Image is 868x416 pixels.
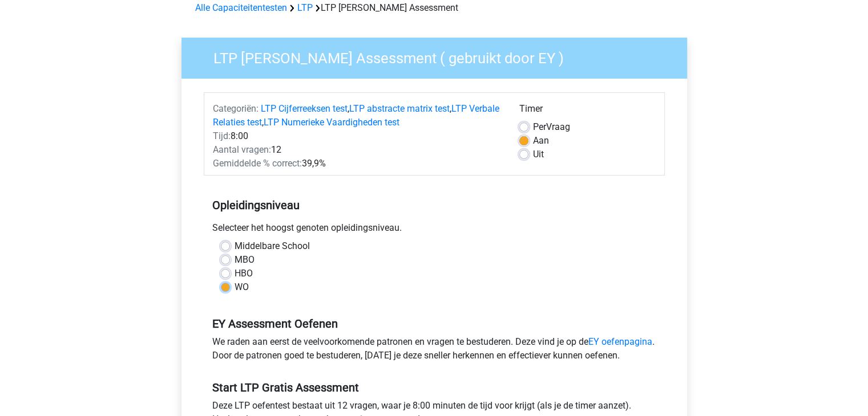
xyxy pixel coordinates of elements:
label: Vraag [533,120,570,134]
a: EY oefenpagina [588,336,652,347]
div: We raden aan eerst de veelvoorkomende patronen en vragen te bestuderen. Deze vind je op de . Door... [204,335,665,367]
label: Middelbare School [235,239,310,253]
div: 12 [204,143,511,157]
div: 8:00 [204,129,511,143]
a: Alle Capaciteitentesten [195,2,287,13]
h5: Opleidingsniveau [212,194,656,217]
div: Timer [519,102,656,120]
div: , , , [204,102,511,129]
div: 39,9% [204,157,511,170]
a: LTP abstracte matrix test [349,103,450,114]
h5: EY Assessment Oefenen [212,317,656,331]
span: Tijd: [213,130,231,141]
h5: Start LTP Gratis Assessment [212,381,656,394]
label: WO [235,280,249,294]
div: LTP [PERSON_NAME] Assessment [191,1,678,15]
a: LTP Cijferreeksen test [261,103,348,114]
span: Gemiddelde % correct: [213,158,302,169]
span: Per [533,121,546,132]
a: LTP [297,2,313,13]
label: HBO [235,267,253,280]
label: MBO [235,253,255,267]
label: Uit [533,148,544,161]
div: Selecteer het hoogst genoten opleidingsniveau. [204,221,665,239]
span: Categoriën: [213,103,259,114]
a: LTP Numerieke Vaardigheden test [264,117,399,128]
span: Aantal vragen: [213,144,271,155]
h3: LTP [PERSON_NAME] Assessment ( gebruikt door EY ) [200,45,679,67]
label: Aan [533,134,549,148]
